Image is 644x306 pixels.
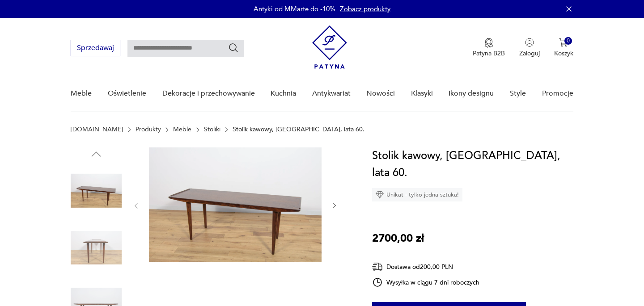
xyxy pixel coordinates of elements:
[149,147,322,262] img: Zdjęcie produktu Stolik kawowy, Dania, lata 60.
[340,4,390,13] a: Zobacz produkty
[173,126,191,133] a: Meble
[554,38,573,58] button: 0Koszyk
[473,38,505,58] button: Patyna B2B
[554,49,573,58] p: Koszyk
[519,49,540,58] p: Zaloguj
[559,38,568,47] img: Ikona koszyka
[372,261,479,272] div: Dostawa od 200,00 PLN
[510,76,526,111] a: Style
[372,261,383,272] img: Ikona dostawy
[233,126,364,133] p: Stolik kawowy, [GEOGRAPHIC_DATA], lata 60.
[71,126,123,133] a: [DOMAIN_NAME]
[372,277,479,288] div: Wysyłka w ciągu 7 dni roboczych
[376,191,384,199] img: Ikona diamentu
[204,126,220,133] a: Stoliki
[312,25,347,69] img: Patyna - sklep z meblami i dekoracjami vintage
[162,76,255,111] a: Dekoracje i przechowywanie
[449,76,494,111] a: Ikony designu
[372,147,573,181] h1: Stolik kawowy, [GEOGRAPHIC_DATA], lata 60.
[372,230,424,247] p: 2700,00 zł
[71,76,92,111] a: Meble
[71,165,122,216] img: Zdjęcie produktu Stolik kawowy, Dania, lata 60.
[71,46,120,52] a: Sprzedawaj
[519,38,540,58] button: Zaloguj
[473,49,505,58] p: Patyna B2B
[484,38,493,48] img: Ikona medalu
[542,76,573,111] a: Promocje
[71,222,122,273] img: Zdjęcie produktu Stolik kawowy, Dania, lata 60.
[564,37,572,45] div: 0
[271,76,296,111] a: Kuchnia
[312,76,351,111] a: Antykwariat
[366,76,395,111] a: Nowości
[254,4,335,13] p: Antyki od MMarte do -10%
[228,42,239,53] button: Szukaj
[71,40,120,56] button: Sprzedawaj
[108,76,146,111] a: Oświetlenie
[473,38,505,58] a: Ikona medaluPatyna B2B
[411,76,433,111] a: Klasyki
[372,188,462,201] div: Unikat - tylko jedna sztuka!
[525,38,534,47] img: Ikonka użytkownika
[136,126,161,133] a: Produkty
